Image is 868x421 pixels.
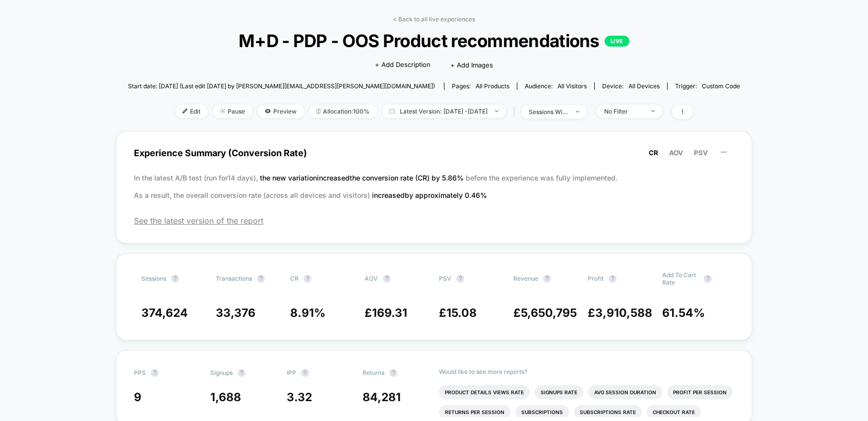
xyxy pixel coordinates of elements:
[439,368,734,375] p: Would like to see more reports?
[393,15,475,23] a: < Back to all live experiences
[439,306,477,320] span: £
[290,306,325,320] span: 8.91 %
[651,110,655,112] img: end
[213,105,252,118] span: Pause
[513,275,538,282] span: Revenue
[151,369,159,377] button: ?
[691,148,711,157] button: PSV
[260,174,466,182] span: the new variation increased the conversion rate (CR) by 5.86 %
[375,60,431,70] span: + Add Description
[476,82,509,90] span: all products
[558,82,587,90] span: All Visitors
[649,149,658,157] span: CR
[594,82,667,90] span: Device:
[238,369,246,377] button: ?
[495,110,498,112] img: end
[604,108,644,115] div: No Filter
[363,390,401,404] span: 84,281
[450,61,493,69] span: + Add Images
[525,82,587,90] div: Audience:
[529,108,568,116] div: sessions with impression
[647,405,701,419] li: Checkout Rate
[667,385,733,399] li: Profit Per Session
[220,109,225,114] img: end
[595,306,652,320] span: 3,910,588
[456,275,464,283] button: ?
[216,275,252,282] span: Transactions
[287,390,312,404] span: 3.32
[141,306,188,320] span: 374,624
[702,82,740,90] span: Custom Code
[290,275,299,282] span: CR
[446,306,477,320] span: 15.08
[141,275,166,282] span: Sessions
[365,306,407,320] span: £
[439,405,510,419] li: Returns Per Session
[175,105,208,118] span: Edit
[666,148,686,157] button: AOV
[257,105,304,118] span: Preview
[134,169,734,204] p: In the latest A/B test (run for 14 days), before the experience was fully implemented. As a resul...
[543,275,551,283] button: ?
[609,275,617,283] button: ?
[515,405,569,419] li: Subscriptions
[675,82,740,90] div: Trigger:
[588,275,604,282] span: Profit
[372,191,487,199] span: increased by approximately 0.46 %
[389,369,397,377] button: ?
[316,109,320,114] img: rebalance
[171,275,179,283] button: ?
[301,369,309,377] button: ?
[662,306,705,320] span: 61.54 %
[694,149,708,157] span: PSV
[574,405,642,419] li: Subscriptions Rate
[134,216,734,226] span: See the latest version of the report
[588,385,662,399] li: Avg Session Duration
[365,275,378,282] span: AOV
[439,385,530,399] li: Product Details Views Rate
[134,369,146,376] span: PPS
[304,275,311,283] button: ?
[513,306,577,320] span: £
[628,82,660,90] span: all devices
[383,275,391,283] button: ?
[257,275,265,283] button: ?
[159,30,709,51] span: M+D - PDP - OOS Product recommendations
[309,105,377,118] span: Allocation: 100%
[210,390,241,404] span: 1,688
[210,369,233,376] span: Signups
[511,105,521,119] span: |
[287,369,296,376] span: IPP
[452,82,509,90] div: Pages:
[646,148,661,157] button: CR
[134,142,734,164] span: Experience Summary (Conversion Rate)
[605,36,629,47] p: LIVE
[521,306,577,320] span: 5,650,795
[128,82,435,90] span: Start date: [DATE] (Last edit [DATE] by [PERSON_NAME][EMAIL_ADDRESS][PERSON_NAME][DOMAIN_NAME])
[576,111,579,113] img: end
[363,369,384,376] span: Returns
[439,275,451,282] span: PSV
[183,109,187,114] img: edit
[134,390,141,404] span: 9
[662,271,699,286] span: Add To Cart Rate
[704,275,712,283] button: ?
[216,306,255,320] span: 33,376
[382,105,506,118] span: Latest Version: [DATE] - [DATE]
[535,385,583,399] li: Signups Rate
[389,109,395,114] img: calendar
[669,149,683,157] span: AOV
[588,306,652,320] span: £
[372,306,407,320] span: 169.31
